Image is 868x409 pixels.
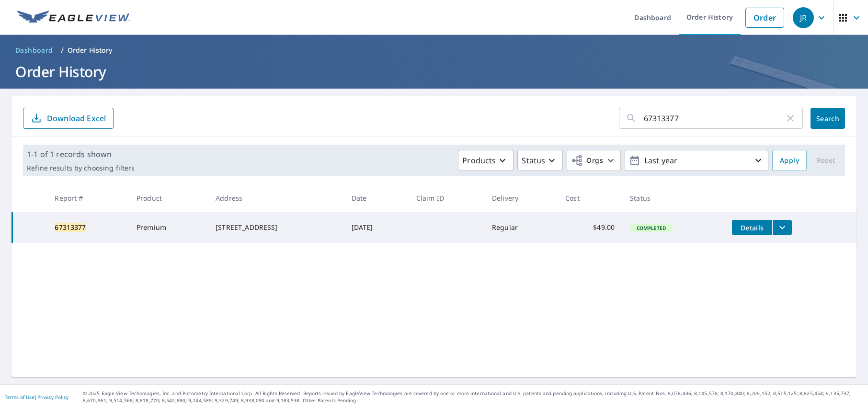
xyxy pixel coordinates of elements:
[17,11,130,25] img: EV Logo
[129,184,208,212] th: Product
[558,184,622,212] th: Cost
[793,7,814,28] div: JR
[5,394,34,400] a: Terms of Use
[462,155,496,166] p: Products
[571,155,603,167] span: Orgs
[208,184,343,212] th: Address
[772,150,807,171] button: Apply
[61,45,64,56] li: /
[47,113,106,124] p: Download Excel
[83,390,863,404] p: © 2025 Eagle View Technologies, Inc. and Pictometry International Corp. All Rights Reserved. Repo...
[47,184,129,212] th: Report #
[640,152,753,169] p: Last year
[129,212,208,243] td: Premium
[780,155,799,167] span: Apply
[55,223,86,232] mark: 67313377
[517,150,563,171] button: Status
[772,220,792,235] button: filesDropdownBtn-67313377
[216,223,336,232] div: [STREET_ADDRESS]
[644,105,785,132] input: Address, Report #, Claim ID, etc.
[344,212,409,243] td: [DATE]
[732,220,772,235] button: detailsBtn-67313377
[15,45,53,55] span: Dashboard
[818,114,837,123] span: Search
[484,212,558,243] td: Regular
[23,108,114,129] button: Download Excel
[484,184,558,212] th: Delivery
[625,150,768,171] button: Last year
[458,150,514,171] button: Products
[567,150,621,171] button: Orgs
[745,8,784,28] a: Order
[68,45,113,55] p: Order History
[631,225,672,231] span: Completed
[11,43,857,58] nav: breadcrumb
[344,184,409,212] th: Date
[522,155,545,166] p: Status
[11,62,857,81] h1: Order History
[738,223,766,232] span: Details
[27,164,135,172] p: Refine results by choosing filters
[409,184,484,212] th: Claim ID
[11,43,57,58] a: Dashboard
[622,184,724,212] th: Status
[811,108,845,129] button: Search
[27,148,135,160] p: 1-1 of 1 records shown
[5,394,69,400] p: |
[37,394,69,400] a: Privacy Policy
[558,212,622,243] td: $49.00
